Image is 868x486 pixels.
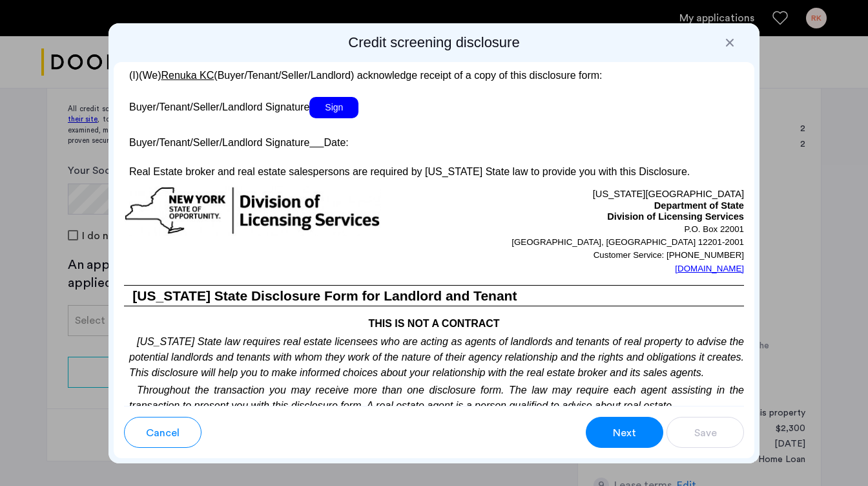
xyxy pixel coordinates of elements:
a: [DOMAIN_NAME] [675,262,744,275]
p: Division of Licensing Services [434,211,744,223]
p: (I)(We) (Buyer/Tenant/Seller/Landlord) acknowledge receipt of a copy of this disclosure form: [124,62,744,83]
span: Buyer/Tenant/Seller/Landlord Signature [129,101,309,112]
p: Department of State [434,200,744,212]
p: Throughout the transaction you may receive more than one disclosure form. The law may require eac... [124,381,744,414]
h2: Credit screening disclosure [114,34,754,52]
p: [GEOGRAPHIC_DATA], [GEOGRAPHIC_DATA] 12201-2001 [434,236,744,249]
p: Real Estate broker and real estate salespersons are required by [US_STATE] State law to provide y... [124,164,744,180]
h4: THIS IS NOT A CONTRACT [124,306,744,332]
button: button [586,417,663,448]
span: Save [694,425,717,441]
p: Buyer/Tenant/Seller/Landlord Signature Date: [124,132,744,151]
p: [US_STATE][GEOGRAPHIC_DATA] [434,186,744,200]
p: [US_STATE] State law requires real estate licensees who are acting as agents of landlords and ten... [124,332,744,381]
span: Cancel [146,425,180,441]
img: new-york-logo.png [124,186,381,236]
button: button [666,417,744,448]
p: P.O. Box 22001 [434,223,744,236]
p: Customer Service: [PHONE_NUMBER] [434,249,744,262]
button: button [124,417,201,448]
span: Sign [309,97,358,118]
span: Next [613,425,636,441]
h3: [US_STATE] State Disclosure Form for Landlord and Tenant [124,285,744,307]
u: Renuka KC [161,70,214,81]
